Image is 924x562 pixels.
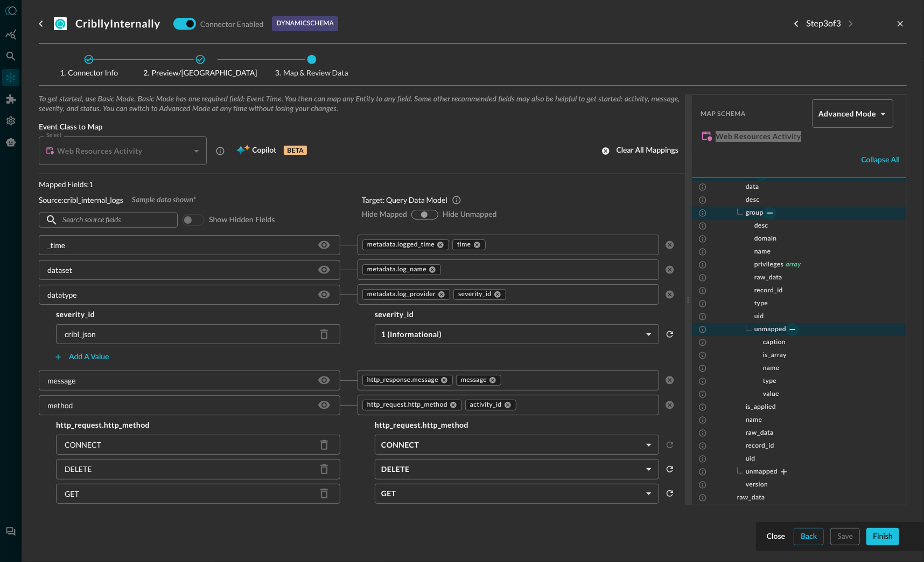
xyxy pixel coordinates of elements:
span: time [457,241,471,249]
button: close-drawer [894,17,907,30]
div: metadata.log_provider [362,289,450,300]
h5: 1 (Informational) [381,329,642,340]
span: raw_data [746,429,774,437]
span: unmapped [744,468,778,476]
span: uid [754,312,764,321]
p: Connector Enabled [200,18,264,30]
h5: severity_id [39,309,358,320]
div: DELETE [65,463,92,475]
span: raw_data [737,494,765,502]
h5: CONNECT [381,440,642,450]
button: go back [32,15,50,32]
span: metadata.logged_time [367,241,435,249]
h5: Web Resources Activity [716,131,801,142]
h5: GET [381,488,642,499]
div: Collapse all [861,154,900,167]
div: message [456,375,501,386]
p: Mapped Fields: 1 [39,179,345,190]
svg: Cribl Search [54,17,67,30]
button: CopilotBETA [229,142,313,160]
h5: severity_id [358,309,676,320]
button: Previous step [788,15,805,32]
button: reset selected values [663,461,676,478]
div: _time [47,239,65,251]
div: cribl_json [65,328,96,340]
div: datatype [47,289,77,300]
span: Show hidden fields [209,215,275,225]
div: activity_id [465,400,516,410]
button: Hide/Show source field [316,236,333,253]
span: is_applied [746,403,776,412]
span: name [754,248,771,256]
h5: DELETE [381,464,642,475]
span: privileges [754,261,783,269]
p: Source: cribl_internal_logs [39,194,123,205]
span: Map & Review Data [266,69,358,77]
button: Collapse [764,207,776,220]
h5: Advanced Mode [818,108,876,119]
button: clear selected values [663,374,676,387]
p: Step 3 of 3 [806,17,841,30]
span: activity_id [470,401,502,409]
span: metadata.log_name [367,265,426,274]
span: http_response.message [367,376,438,385]
svg: Query’s Data Model (QDM) is based on the Open Cybersecurity Schema Framework (OCSF). QDM aims to ... [452,195,461,205]
span: To get started, use Basic Mode. Basic Mode has one required field: Event Time. You then can map a... [39,94,685,114]
div: Add a value [69,351,109,364]
div: dataset [47,264,72,276]
span: desc [754,222,768,230]
p: dynamic schema [276,19,333,29]
span: Hide Mapped [362,210,407,220]
p: BETA [284,146,307,155]
button: Collapse all [855,152,906,169]
button: Add a value [47,348,116,366]
button: clear selected values [663,399,676,412]
span: version [746,481,768,489]
button: clear selected values [663,263,676,276]
button: clear selected values [663,238,676,251]
span: type [754,299,768,308]
button: Collapse [786,323,799,336]
span: Hide Unmapped [443,210,497,220]
span: array [786,261,801,269]
button: reset selected values [663,326,676,343]
p: Target: Query Data Model [362,194,447,205]
span: domain [754,235,777,243]
div: message [47,375,76,386]
button: Delete source field [316,461,333,478]
button: Delete source field [316,326,333,343]
span: unmapped [752,325,786,334]
span: value [763,390,779,399]
svg: Web Resources Activity events describe actions executed on a set of Web Resources. [215,146,225,156]
h5: http_request.http_method [358,420,676,430]
span: type [763,377,776,386]
span: name [763,364,780,373]
span: Sample data shown* [132,195,196,205]
button: Hide/Show source field [316,396,333,414]
div: severity_id [453,289,506,300]
label: Select [46,132,61,140]
input: Search source fields [62,210,153,230]
span: name [746,416,762,424]
button: Hide/Show source field [316,261,333,278]
span: group [744,209,764,217]
span: Map Schema [701,110,808,118]
div: metadata.logged_time [362,239,449,250]
span: message [461,376,487,385]
span: uid [746,455,755,463]
button: Delete source field [316,485,333,502]
span: is_array [763,351,787,360]
button: Hide/Show source field [316,286,333,303]
div: http_response.message [362,375,453,386]
span: Preview/[GEOGRAPHIC_DATA] [143,69,257,77]
button: reset selected values [663,485,676,502]
span: data [746,183,759,191]
span: Connector Info [43,69,135,77]
button: Delete source field [316,436,333,454]
div: time [452,239,485,250]
div: metadata.log_name [362,264,441,275]
span: caption [763,338,786,347]
div: GET [65,488,79,499]
span: Copilot [252,144,276,157]
span: Event Class to Map [39,122,685,132]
